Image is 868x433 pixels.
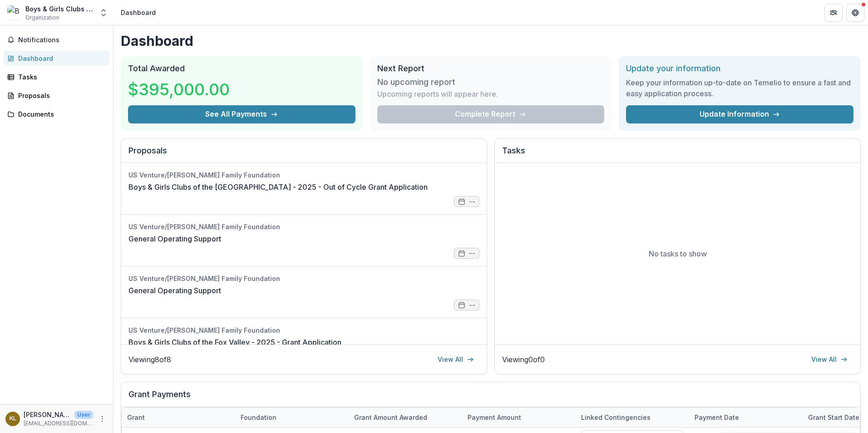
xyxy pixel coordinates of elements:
[689,408,803,427] div: Payment date
[128,64,355,74] h2: Total Awarded
[576,408,689,427] div: Linked Contingencies
[824,4,843,22] button: Partners
[122,408,235,427] div: Grant
[235,408,349,427] div: Foundation
[121,8,156,17] div: Dashboard
[432,352,479,367] a: View All
[502,354,545,365] p: Viewing 0 of 0
[235,413,282,422] div: Foundation
[128,389,853,407] h2: Grant Payments
[18,54,102,63] div: Dashboard
[25,4,94,14] div: Boys & Girls Clubs of the [GEOGRAPHIC_DATA]
[97,413,108,424] button: More
[626,105,853,123] a: Update Information
[377,77,455,87] h3: No upcoming report
[128,354,171,365] p: Viewing 8 of 8
[4,107,109,122] a: Documents
[649,248,707,259] p: No tasks to show
[349,413,433,422] div: Grant amount awarded
[502,146,853,163] h2: Tasks
[18,91,102,100] div: Proposals
[128,285,221,296] a: General Operating Support
[122,413,150,422] div: Grant
[97,4,110,22] button: Open entity switcher
[349,408,462,427] div: Grant amount awarded
[128,105,355,123] button: See All Payments
[24,410,71,419] p: [PERSON_NAME]
[18,36,106,44] span: Notifications
[7,5,22,20] img: Boys & Girls Clubs of the Fox Valley
[25,14,59,22] span: Organization
[117,6,159,19] nav: breadcrumb
[803,413,865,422] div: Grant start date
[128,233,221,244] a: General Operating Support
[10,416,16,422] div: Kevin LeBeau
[128,337,341,348] a: Boys & Girls Clubs of the Fox Valley - 2025 - Grant Application
[689,413,745,422] div: Payment date
[626,77,853,99] h3: Keep your information up-to-date on Temelio to ensure a fast and easy application process.
[626,64,853,74] h2: Update your information
[846,4,864,22] button: Get Help
[806,352,853,367] a: View All
[462,408,576,427] div: Payment Amount
[4,51,109,66] a: Dashboard
[377,89,498,99] p: Upcoming reports will appear here.
[121,33,861,49] h1: Dashboard
[128,146,479,163] h2: Proposals
[462,413,527,422] div: Payment Amount
[377,64,605,74] h2: Next Report
[128,182,428,192] a: Boys & Girls Clubs of the [GEOGRAPHIC_DATA] - 2025 - Out of Cycle Grant Application
[24,419,93,428] p: [EMAIL_ADDRESS][DOMAIN_NAME]
[4,88,109,103] a: Proposals
[74,411,93,419] p: User
[18,109,102,119] div: Documents
[128,77,230,102] h3: $395,000.00
[4,69,109,84] a: Tasks
[4,33,109,47] button: Notifications
[18,72,102,82] div: Tasks
[576,413,656,422] div: Linked Contingencies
